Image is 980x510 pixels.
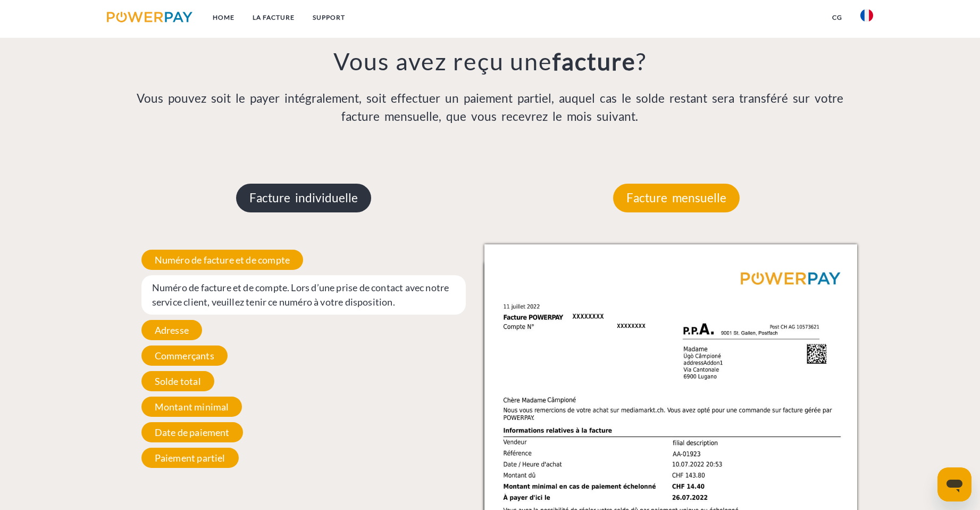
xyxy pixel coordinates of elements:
b: facture [552,47,636,76]
h3: Vous avez reçu une ? [118,46,863,76]
span: Adresse [141,320,202,340]
img: fr [860,9,873,22]
p: Facture individuelle [236,184,371,212]
img: logo-powerpay.svg [107,12,192,22]
span: Date de paiement [141,422,243,442]
a: Support [304,8,354,27]
span: Montant minimal [141,397,242,417]
p: Vous pouvez soit le payer intégralement, soit effectuer un paiement partiel, auquel cas le solde ... [118,89,863,126]
span: Numéro de facture et de compte [141,250,303,270]
p: Facture mensuelle [613,184,740,212]
iframe: Bouton de lancement de la fenêtre de messagerie [937,467,971,501]
a: CG [823,8,851,27]
a: Home [204,8,244,27]
span: Numéro de facture et de compte. Lors d’une prise de contact avec notre service client, veuillez t... [141,275,466,315]
span: Solde total [141,371,214,391]
span: Paiement partiel [141,448,239,468]
span: Commerçants [141,346,228,366]
a: LA FACTURE [244,8,304,27]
